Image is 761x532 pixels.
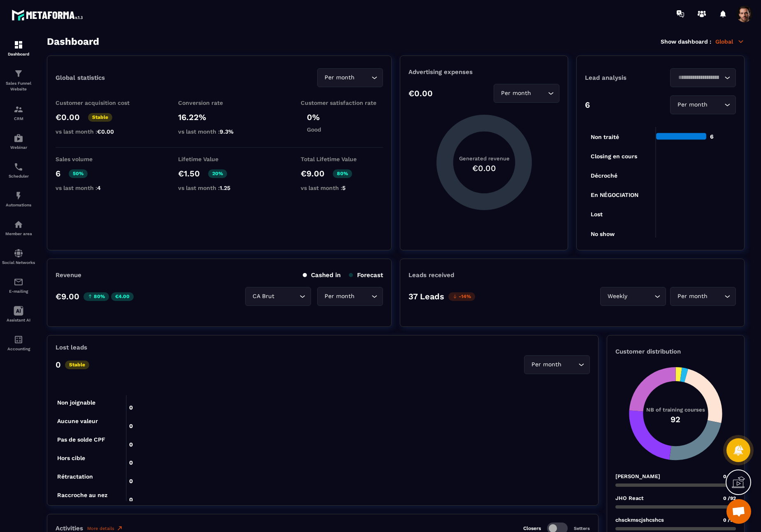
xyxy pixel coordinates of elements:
span: Per month [529,360,563,369]
tspan: Pas de solde CPF [57,436,105,443]
div: Search for option [670,95,736,114]
img: accountant [14,335,23,345]
tspan: No show [591,231,615,237]
div: Open chat [726,499,751,524]
img: automations [14,133,23,143]
p: vs last month : [178,128,260,135]
div: Search for option [317,287,383,306]
tspan: Hors cible [57,455,85,461]
p: Lead analysis [585,74,661,81]
p: Stable [65,361,89,369]
p: 20% [208,169,227,178]
div: Search for option [600,287,666,306]
span: 9.3% [220,128,234,135]
span: Per month [675,292,709,301]
a: emailemailE-mailing [2,271,35,300]
input: Search for option [709,100,722,109]
tspan: Rétractation [57,473,93,480]
input: Search for option [709,292,722,301]
p: Leads received [408,271,454,279]
p: Automations [2,203,35,207]
p: Sales Funnel Website [2,81,35,92]
img: email [14,277,23,287]
img: logo [12,7,86,23]
input: Search for option [629,292,652,301]
img: formation [14,104,23,114]
tspan: En NÉGOCIATION [591,192,638,198]
img: narrow-up-right-o.6b7c60e2.svg [116,525,123,532]
p: €4.00 [111,292,134,301]
span: Per month [322,292,356,301]
p: Customer satisfaction rate [301,99,383,106]
input: Search for option [276,292,297,301]
p: Dashboard [2,52,35,56]
a: automationsautomationsWebinar [2,127,35,156]
span: Per month [675,100,709,109]
span: 0 /92 [723,474,736,479]
tspan: Raccroche au nez [57,492,107,498]
p: Member area [2,231,35,236]
span: 4 [97,185,101,191]
input: Search for option [533,89,546,98]
p: Good [329,127,343,134]
p: Forecast [349,271,383,279]
tspan: Non traité [591,134,619,140]
p: Activities [56,525,83,532]
div: Search for option [524,355,590,374]
input: Search for option [675,73,722,82]
span: 5 [342,185,346,191]
p: [PERSON_NAME] [615,473,660,479]
h3: Dashboard [47,36,99,47]
p: 80% [84,292,109,301]
span: Weekly [606,292,629,301]
p: Cashed in [303,271,341,279]
p: Total Lifetime Value [301,156,383,162]
div: Search for option [670,68,736,87]
p: 6 [585,100,590,110]
a: formationformationCRM [2,98,35,127]
input: Search for option [563,360,576,369]
p: Customer distribution [615,348,736,355]
a: schedulerschedulerScheduler [2,156,35,185]
p: €1.50 [178,169,200,178]
p: Scheduler [2,174,35,178]
span: €0.00 [97,128,114,135]
a: automationsautomationsMember area [2,213,35,242]
p: 6 [56,169,60,178]
p: vs last month : [178,185,260,191]
p: Setters [574,526,590,531]
div: Search for option [670,287,736,306]
tspan: Closing en cours [591,153,637,160]
p: Advertising expenses [408,68,559,76]
p: CRM [2,116,35,121]
span: 0 /92 [723,495,736,501]
a: social-networksocial-networkSocial Networks [2,242,35,271]
img: automations [14,220,23,229]
p: 37 Leads [408,291,444,301]
p: Webinar [2,145,35,150]
p: Lost leads [56,344,87,351]
p: €0.00 [408,88,433,98]
tspan: Non joignable [57,399,95,406]
p: Closers [523,525,541,531]
p: E-mailing [2,289,35,294]
span: 0 /92 [723,517,736,523]
tspan: Lost [591,211,603,217]
p: Global statistics [56,74,105,81]
p: vs last month : [56,128,138,135]
a: Assistant AI [2,300,35,328]
p: JHO React [615,495,644,501]
a: formationformationDashboard [2,34,35,62]
p: Conversion rate [178,99,260,106]
p: €0.00 [56,112,80,122]
img: formation [14,40,23,50]
p: €9.00 [301,169,325,178]
p: 80% [333,169,352,178]
p: 50% [69,169,88,178]
img: formation [14,69,23,79]
input: Search for option [356,292,369,301]
p: Customer acquisition cost [56,99,138,106]
p: €9.00 [56,291,79,301]
p: Global [715,38,745,45]
div: Search for option [245,287,311,306]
